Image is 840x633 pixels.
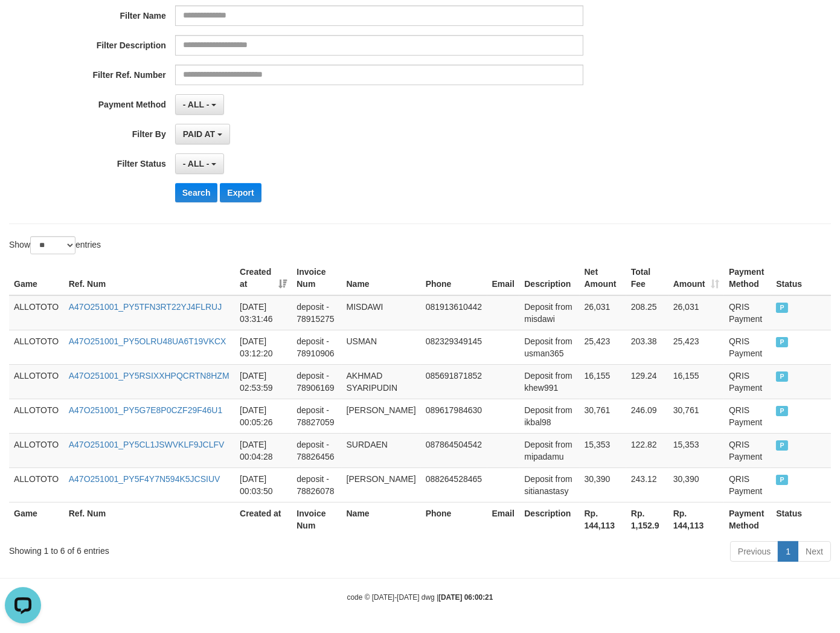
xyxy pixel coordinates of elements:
[668,468,724,502] td: 30,390
[69,440,225,449] a: A47O251001_PY5CL1JSWVKLF9JCLFV
[776,337,788,347] span: PAID
[626,399,668,433] td: 246.09
[64,261,235,295] th: Ref. Num
[421,295,487,330] td: 081913610442
[183,159,210,169] span: - ALL -
[776,406,788,416] span: PAID
[235,399,292,433] td: [DATE] 00:05:26
[235,330,292,364] td: [DATE] 03:12:20
[626,295,668,330] td: 208.25
[421,330,487,364] td: 082329349145
[342,295,421,330] td: MISDAWI
[342,433,421,468] td: SURDAEN
[347,593,493,602] small: code © [DATE]-[DATE] dwg |
[342,364,421,399] td: AKHMAD SYARIPUDIN
[626,502,668,536] th: Rp. 1,152.9
[292,330,341,364] td: deposit - 78910906
[580,502,626,536] th: Rp. 144,113
[421,364,487,399] td: 085691871852
[668,399,724,433] td: 30,761
[724,433,771,468] td: QRIS Payment
[175,183,218,202] button: Search
[421,261,487,295] th: Phone
[626,468,668,502] td: 243.12
[235,364,292,399] td: [DATE] 02:53:59
[724,399,771,433] td: QRIS Payment
[580,364,626,399] td: 16,155
[580,330,626,364] td: 25,423
[668,330,724,364] td: 25,423
[292,295,341,330] td: deposit - 78915275
[519,399,579,433] td: Deposit from ikbal98
[668,433,724,468] td: 15,353
[64,502,235,536] th: Ref. Num
[626,433,668,468] td: 122.82
[175,94,224,115] button: - ALL -
[519,330,579,364] td: Deposit from usman365
[69,336,226,346] a: A47O251001_PY5OLRU48UA6T19VKCX
[724,468,771,502] td: QRIS Payment
[580,433,626,468] td: 15,353
[235,433,292,468] td: [DATE] 00:04:28
[69,302,222,312] a: A47O251001_PY5TFN3RT22YJ4FLRUJ
[69,405,223,415] a: A47O251001_PY5G7E8P0CZF29F46U1
[771,261,831,295] th: Status
[519,433,579,468] td: Deposit from mipadamu
[580,468,626,502] td: 30,390
[9,364,64,399] td: ALLOTOTO
[580,261,626,295] th: Net Amount
[724,330,771,364] td: QRIS Payment
[771,502,831,536] th: Status
[292,364,341,399] td: deposit - 78906169
[342,468,421,502] td: [PERSON_NAME]
[342,261,421,295] th: Name
[5,5,41,41] button: Open LiveChat chat widget
[668,261,724,295] th: Amount: activate to sort column ascending
[519,364,579,399] td: Deposit from khew991
[776,440,788,451] span: PAID
[776,371,788,382] span: PAID
[730,541,778,562] a: Previous
[668,295,724,330] td: 26,031
[798,541,831,562] a: Next
[724,295,771,330] td: QRIS Payment
[668,502,724,536] th: Rp. 144,113
[668,364,724,399] td: 16,155
[9,468,64,502] td: ALLOTOTO
[9,502,64,536] th: Game
[69,371,229,381] a: A47O251001_PY5RSIXXHPQCRTN8HZM
[235,261,292,295] th: Created at: activate to sort column ascending
[292,399,341,433] td: deposit - 78827059
[724,261,771,295] th: Payment Method
[519,468,579,502] td: Deposit from sitianastasy
[69,474,220,484] a: A47O251001_PY5F4Y7N594K5JCSIUV
[778,541,798,562] a: 1
[292,261,341,295] th: Invoice Num
[175,124,230,144] button: PAID AT
[519,502,579,536] th: Description
[183,100,210,109] span: - ALL -
[580,399,626,433] td: 30,761
[421,433,487,468] td: 087864504542
[421,468,487,502] td: 088264528465
[626,261,668,295] th: Total Fee
[30,236,75,254] select: Showentries
[438,593,493,602] strong: [DATE] 06:00:21
[487,261,520,295] th: Email
[9,330,64,364] td: ALLOTOTO
[519,261,579,295] th: Description
[421,399,487,433] td: 089617984630
[235,502,292,536] th: Created at
[626,330,668,364] td: 203.38
[9,399,64,433] td: ALLOTOTO
[9,236,101,254] label: Show entries
[776,303,788,313] span: PAID
[235,468,292,502] td: [DATE] 00:03:50
[220,183,261,202] button: Export
[487,502,520,536] th: Email
[292,502,341,536] th: Invoice Num
[292,433,341,468] td: deposit - 78826456
[9,433,64,468] td: ALLOTOTO
[9,261,64,295] th: Game
[724,364,771,399] td: QRIS Payment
